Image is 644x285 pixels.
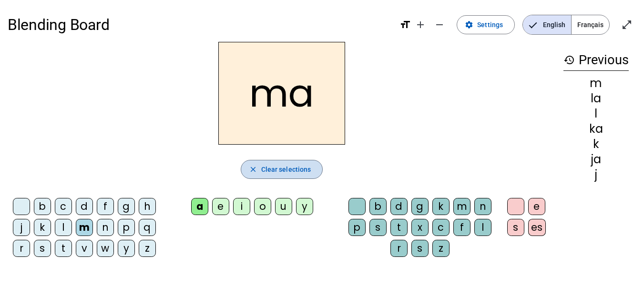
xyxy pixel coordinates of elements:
[457,15,515,34] button: Settings
[233,198,250,215] div: i
[415,19,426,30] mat-icon: add
[434,19,445,30] mat-icon: remove
[13,240,30,257] div: r
[465,20,473,29] mat-icon: settings
[477,19,503,30] span: Settings
[261,164,311,175] span: Clear selections
[411,15,430,34] button: Increase font size
[522,15,610,35] mat-button-toggle-group: Language selection
[369,219,387,236] div: s
[76,219,93,236] div: m
[528,198,545,215] div: e
[212,198,229,215] div: e
[572,15,609,34] span: Français
[97,240,114,257] div: w
[390,219,408,236] div: t
[139,240,156,257] div: z
[563,93,629,104] div: la
[453,198,470,215] div: m
[118,198,135,215] div: g
[249,165,257,174] mat-icon: close
[411,198,429,215] div: g
[55,240,72,257] div: t
[369,198,387,215] div: b
[528,219,546,236] div: es
[432,219,450,236] div: c
[13,219,30,236] div: j
[390,240,408,257] div: r
[432,198,450,215] div: k
[563,123,629,135] div: ka
[254,198,271,215] div: o
[218,42,345,145] h2: ma
[563,154,629,165] div: ja
[399,19,411,30] mat-icon: format_size
[34,198,51,215] div: b
[34,240,51,257] div: s
[563,78,629,89] div: m
[97,198,114,215] div: f
[430,15,449,34] button: Decrease font size
[118,240,135,257] div: y
[453,219,470,236] div: f
[348,219,366,236] div: p
[523,15,571,34] span: English
[97,219,114,236] div: n
[432,240,450,257] div: z
[474,198,491,215] div: n
[118,219,135,236] div: p
[191,198,208,215] div: a
[8,10,392,40] h1: Blending Board
[563,138,629,150] div: k
[275,198,292,215] div: u
[507,219,524,236] div: s
[563,108,629,119] div: l
[563,49,629,71] h3: Previous
[411,240,429,257] div: s
[76,240,93,257] div: v
[55,219,72,236] div: l
[617,15,636,34] button: Enter full screen
[55,198,72,215] div: c
[241,160,323,179] button: Clear selections
[411,219,429,236] div: x
[390,198,408,215] div: d
[296,198,313,215] div: y
[76,198,93,215] div: d
[563,169,629,180] div: j
[563,54,575,66] mat-icon: history
[139,219,156,236] div: q
[139,198,156,215] div: h
[621,19,633,30] mat-icon: open_in_full
[34,219,51,236] div: k
[474,219,491,236] div: l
